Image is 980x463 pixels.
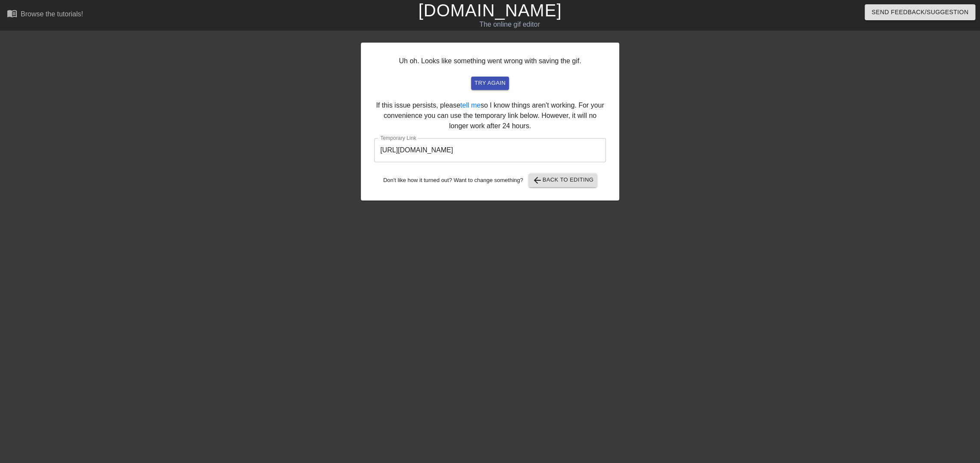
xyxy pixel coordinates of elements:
span: menu_book [7,8,17,19]
div: Browse the tutorials! [21,10,83,18]
a: tell me [460,102,481,109]
button: Back to Editing [529,173,597,187]
button: Send Feedback/Suggestion [865,4,975,20]
span: Send Feedback/Suggestion [871,7,968,18]
div: Uh oh. Looks like something went wrong with saving the gif. If this issue persists, please so I k... [361,43,619,201]
a: Browse the tutorials! [7,8,83,22]
input: bare [374,138,606,162]
button: try again [471,77,509,90]
span: try again [474,78,506,88]
span: arrow_back [532,175,543,185]
a: [DOMAIN_NAME] [418,1,561,20]
div: Don't like how it turned out? Want to change something? [374,173,606,187]
span: Back to Editing [532,175,594,185]
div: The online gif editor [331,19,688,30]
